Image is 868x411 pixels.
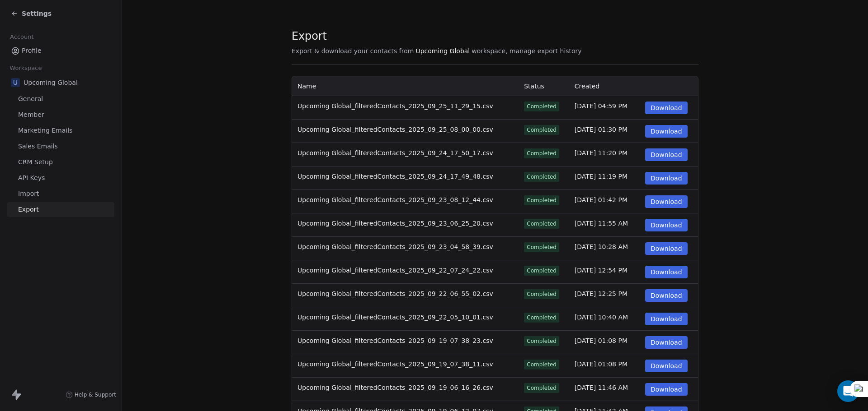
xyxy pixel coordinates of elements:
td: [DATE] 04:59 PM [569,96,640,120]
span: Upcoming Global_filteredContacts_2025_09_23_06_25_20.csv [297,220,493,227]
span: Created [575,83,599,90]
div: Completed [527,337,557,345]
div: Completed [527,360,557,369]
span: Workspace [6,61,46,75]
a: Profile [7,43,114,58]
button: Download [645,125,688,138]
a: Import [7,186,114,201]
td: [DATE] 11:19 PM [569,166,640,190]
button: Download [645,102,688,114]
div: Completed [527,196,557,204]
span: Upcoming Global [24,78,78,87]
td: [DATE] 01:08 PM [569,354,640,378]
span: Upcoming Global_filteredContacts_2025_09_22_05_10_01.csv [297,314,493,321]
div: Completed [527,102,557,111]
button: Download [645,336,688,349]
button: Download [645,195,688,208]
td: [DATE] 01:42 PM [569,190,640,213]
div: Open Intercom Messenger [837,380,859,402]
span: Settings [22,9,52,18]
span: Upcoming Global_filteredContacts_2025_09_23_04_58_39.csv [297,243,493,250]
a: Export [7,202,114,217]
td: [DATE] 01:30 PM [569,120,640,143]
a: Member [7,107,114,122]
td: [DATE] 11:55 AM [569,213,640,237]
div: Completed [527,149,557,157]
div: Completed [527,384,557,392]
td: [DATE] 12:25 PM [569,284,640,307]
span: Import [18,189,39,199]
span: Upcoming Global_filteredContacts_2025_09_19_06_16_26.csv [297,384,493,391]
span: Export [18,205,39,214]
span: Upcoming Global_filteredContacts_2025_09_19_07_38_11.csv [297,360,493,368]
span: Export & download your contacts from [292,46,414,55]
span: Marketing Emails [18,126,72,135]
div: Completed [527,314,557,322]
span: General [18,94,43,104]
button: Download [645,219,688,231]
td: [DATE] 11:20 PM [569,143,640,166]
span: Upcoming Global_filteredContacts_2025_09_22_06_55_02.csv [297,290,493,297]
button: Download [645,313,688,325]
a: Help & Support [66,391,116,398]
span: Account [6,30,38,44]
span: Name [297,83,316,90]
span: Status [524,83,544,90]
span: API Keys [18,173,45,183]
a: Marketing Emails [7,123,114,138]
div: Completed [527,243,557,251]
a: Settings [11,9,52,18]
div: Completed [527,173,557,181]
a: Sales Emails [7,139,114,154]
a: CRM Setup [7,155,114,170]
span: Upcoming Global_filteredContacts_2025_09_19_07_38_23.csv [297,337,493,344]
button: Download [645,289,688,302]
span: Upcoming Global_filteredContacts_2025_09_22_07_24_22.csv [297,267,493,274]
button: Download [645,266,688,278]
a: API Keys [7,171,114,185]
span: Upcoming Global_filteredContacts_2025_09_23_08_12_44.csv [297,196,493,203]
span: Profile [22,46,42,55]
span: workspace, manage export history [472,46,581,55]
td: [DATE] 11:46 AM [569,378,640,401]
span: Member [18,110,44,120]
div: Completed [527,290,557,298]
span: Upcoming Global_filteredContacts_2025_09_25_11_29_15.csv [297,102,493,110]
span: Upcoming Global_filteredContacts_2025_09_24_17_50_17.csv [297,149,493,157]
a: General [7,92,114,106]
div: Completed [527,267,557,275]
button: Download [645,360,688,372]
span: Export [292,29,582,43]
span: U [11,78,20,87]
td: [DATE] 01:08 PM [569,331,640,354]
span: CRM Setup [18,157,53,167]
td: [DATE] 12:54 PM [569,260,640,284]
span: Upcoming Global_filteredContacts_2025_09_24_17_49_48.csv [297,173,493,180]
button: Download [645,242,688,255]
span: Upcoming Global_filteredContacts_2025_09_25_08_00_00.csv [297,126,493,133]
span: Help & Support [75,391,116,398]
td: [DATE] 10:28 AM [569,237,640,260]
div: Completed [527,220,557,228]
div: Completed [527,126,557,134]
button: Download [645,172,688,185]
span: Upcoming Global [415,46,470,55]
button: Download [645,383,688,396]
td: [DATE] 10:40 AM [569,307,640,331]
button: Download [645,148,688,161]
span: Sales Emails [18,142,58,151]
